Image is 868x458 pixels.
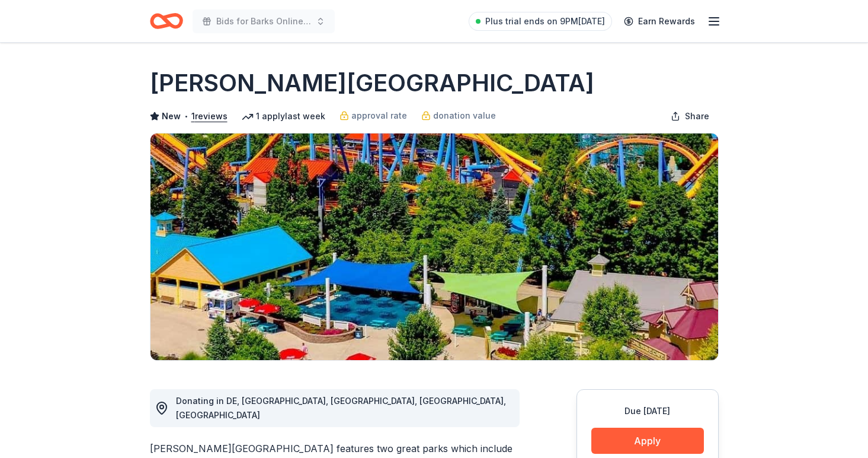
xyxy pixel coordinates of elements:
[469,12,612,31] a: Plus trial ends on 9PM[DATE]
[617,11,702,32] a: Earn Rewards
[685,109,709,123] span: Share
[591,404,704,418] div: Due [DATE]
[351,109,407,123] span: approval rate
[150,133,718,360] img: Image for Dorney Park & Wildwater Kingdom
[339,109,407,123] a: approval rate
[421,109,496,123] a: donation value
[433,109,496,123] span: donation value
[150,7,183,35] a: Home
[661,104,719,128] button: Share
[150,66,594,100] h1: [PERSON_NAME][GEOGRAPHIC_DATA]
[216,14,311,28] span: Bids for Barks Online Auction
[242,109,325,123] div: 1 apply last week
[162,109,181,123] span: New
[193,9,335,33] button: Bids for Barks Online Auction
[485,14,605,28] span: Plus trial ends on 9PM[DATE]
[176,396,506,420] span: Donating in DE, [GEOGRAPHIC_DATA], [GEOGRAPHIC_DATA], [GEOGRAPHIC_DATA], [GEOGRAPHIC_DATA]
[191,109,228,123] button: 1reviews
[184,112,188,121] span: •
[591,428,704,454] button: Apply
